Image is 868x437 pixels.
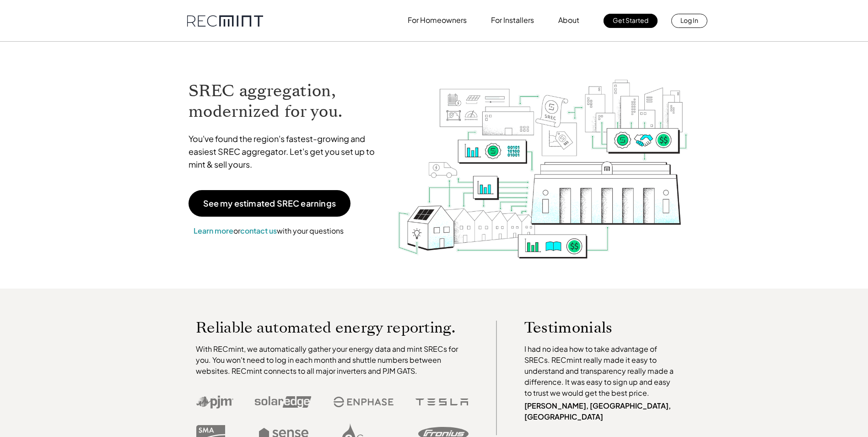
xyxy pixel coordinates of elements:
[189,225,349,237] p: or with your questions
[194,226,233,235] a: Learn more
[680,14,698,27] p: Log In
[524,400,678,422] p: [PERSON_NAME], [GEOGRAPHIC_DATA], [GEOGRAPHIC_DATA]
[189,81,383,122] h1: SREC aggregation, modernized for you.
[604,14,658,28] a: Get Started
[203,199,336,208] p: See my estimated SREC earnings
[189,132,383,171] p: You've found the region's fastest-growing and easiest SREC aggregator. Let's get you set up to mi...
[558,14,579,27] p: About
[524,344,678,399] p: I had no idea how to take advantage of SRECs. RECmint really made it easy to understand and trans...
[408,14,467,27] p: For Homeowners
[397,55,689,261] img: RECmint value cycle
[491,14,534,27] p: For Installers
[240,226,277,235] a: contact us
[189,190,350,217] a: See my estimated SREC earnings
[671,14,707,28] a: Log In
[524,321,661,334] p: Testimonials
[613,14,648,27] p: Get Started
[196,344,469,377] p: With RECmint, we automatically gather your energy data and mint SRECs for you. You won't need to ...
[196,321,469,334] p: Reliable automated energy reporting.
